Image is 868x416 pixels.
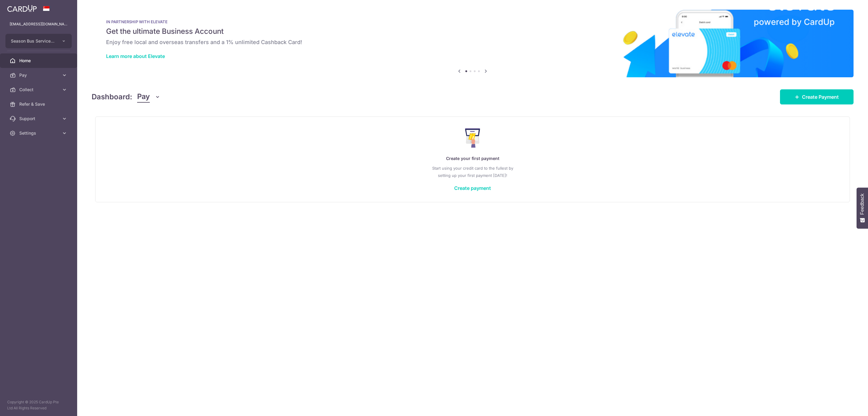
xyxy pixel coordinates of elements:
[10,21,68,27] p: [EMAIL_ADDRESS][DOMAIN_NAME]
[19,72,59,78] span: Pay
[465,128,480,148] img: Make Payment
[857,187,868,229] button: Feedback - Show survey
[454,185,491,191] a: Create payment
[19,58,59,64] span: Home
[19,87,59,93] span: Collect
[108,155,838,162] p: Create your first payment
[5,34,72,48] button: Season Bus Services Co Pte Ltd-SAS
[780,89,854,104] a: Create Payment
[19,116,59,122] span: Support
[7,5,37,12] img: CardUp
[92,91,132,102] h4: Dashboard:
[802,93,839,101] span: Create Payment
[860,194,865,215] span: Feedback
[19,130,59,136] span: Settings
[108,165,838,179] p: Start using your credit card to the fullest by setting up your first payment [DATE]!
[11,38,55,44] span: Season Bus Services Co Pte Ltd-SAS
[92,10,854,77] img: Renovation banner
[106,27,839,36] h5: Get the ultimate Business Account
[106,19,839,24] p: IN PARTNERSHIP WITH ELEVATE
[137,91,150,103] span: Pay
[19,101,59,107] span: Refer & Save
[106,53,165,59] a: Learn more about Elevate
[137,91,160,103] button: Pay
[106,39,839,46] h6: Enjoy free local and overseas transfers and a 1% unlimited Cashback Card!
